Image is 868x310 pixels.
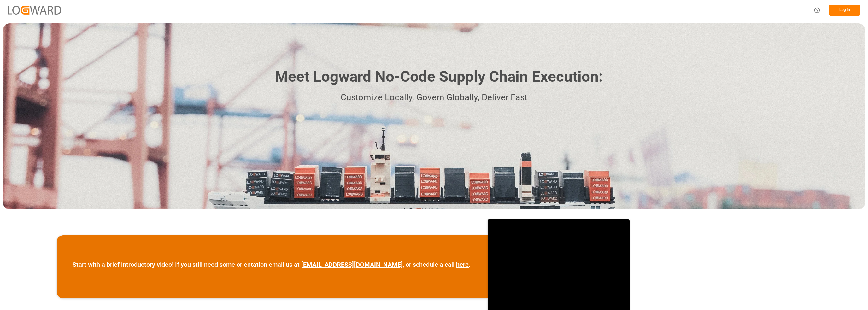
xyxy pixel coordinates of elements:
h1: Meet Logward No-Code Supply Chain Execution: [275,66,603,88]
button: Help Center [810,3,824,17]
a: [EMAIL_ADDRESS][DOMAIN_NAME] [301,261,403,268]
a: here [456,261,469,268]
p: Start with a brief introductory video! If you still need some orientation email us at , or schedu... [73,260,471,269]
p: Customize Locally, Govern Globally, Deliver Fast [265,91,603,105]
img: Logward_new_orange.png [8,6,61,14]
button: Log In [829,5,860,16]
